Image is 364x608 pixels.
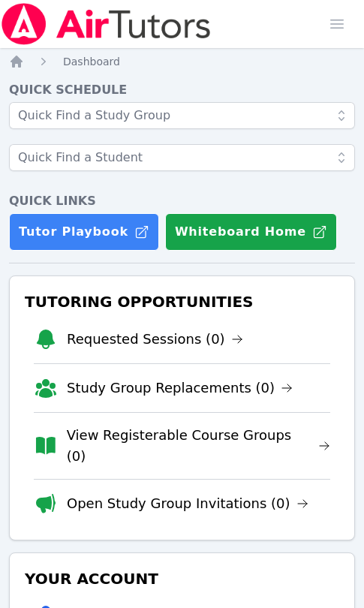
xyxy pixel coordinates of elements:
input: Quick Find a Study Group [9,102,355,129]
nav: Breadcrumb [9,54,355,69]
a: View Registerable Course Groups (0) [67,425,330,467]
span: Dashboard [63,56,120,68]
h4: Quick Schedule [9,81,355,99]
a: Tutor Playbook [9,213,159,251]
button: Whiteboard Home [165,213,337,251]
h3: Tutoring Opportunities [22,288,342,315]
input: Quick Find a Student [9,144,355,171]
h4: Quick Links [9,192,355,210]
h3: Your Account [22,565,342,592]
a: Study Group Replacements (0) [67,378,293,399]
a: Open Study Group Invitations (0) [67,493,308,514]
a: Dashboard [63,54,120,69]
a: Requested Sessions (0) [67,329,243,350]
